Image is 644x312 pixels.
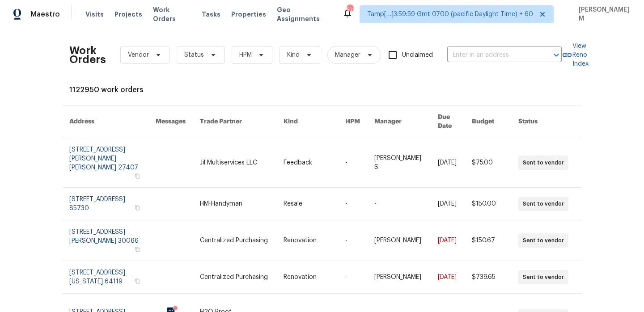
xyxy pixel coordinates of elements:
td: Renovation [276,261,338,294]
th: Budget [465,105,511,138]
span: Tasks [202,11,220,17]
td: [PERSON_NAME] [367,261,431,294]
td: Centralized Purchasing [193,220,276,261]
span: Tamp[…]3:59:59 Gmt 0700 (pacific Daylight Time) + 60 [367,10,533,19]
span: [PERSON_NAME] M [575,5,631,23]
th: HPM [338,105,367,138]
span: Properties [231,10,266,19]
td: - [338,188,367,220]
td: - [338,220,367,261]
td: Resale [276,188,338,220]
td: - [338,261,367,294]
span: Visits [85,10,104,19]
td: [PERSON_NAME]. S [367,138,431,188]
th: Kind [276,105,338,138]
span: Vendor [128,51,149,59]
span: Maestro [30,10,60,19]
div: 1122950 work orders [69,85,575,94]
td: Jil Multiservices LLC [193,138,276,188]
td: - [367,188,431,220]
th: Status [511,105,582,138]
td: HM-Handyman [193,188,276,220]
th: Messages [148,105,193,138]
span: Geo Assignments [277,5,331,23]
h2: Work Orders [69,46,106,64]
input: Enter in an address [447,48,537,62]
span: Status [184,51,204,59]
span: HPM [239,51,252,59]
a: View Reno Index [562,42,589,68]
span: Manager [335,51,360,59]
button: Copy Address [133,204,141,212]
div: 572 [347,5,353,14]
span: Unclaimed [402,51,433,60]
span: Projects [114,10,142,19]
span: Work Orders [153,5,191,23]
th: Trade Partner [193,105,276,138]
button: Copy Address [133,277,141,285]
button: Copy Address [133,172,141,180]
th: Address [62,105,148,138]
button: Open [550,49,563,61]
th: Due Date [431,105,465,138]
td: [PERSON_NAME] [367,220,431,261]
th: Manager [367,105,431,138]
td: Feedback [276,138,338,188]
span: Kind [287,51,300,59]
td: Renovation [276,220,338,261]
td: Centralized Purchasing [193,261,276,294]
button: Copy Address [133,245,141,253]
td: - [338,138,367,188]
